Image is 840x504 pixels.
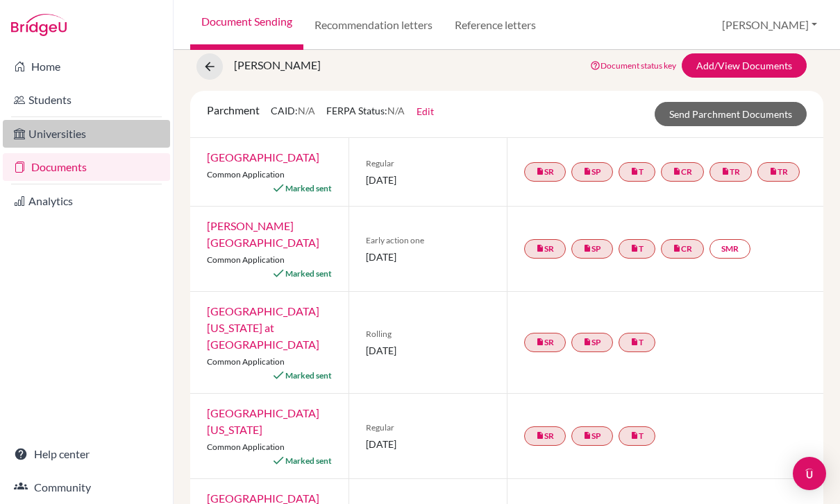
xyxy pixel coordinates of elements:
[285,183,332,193] span: Marked sent
[366,343,490,358] span: [DATE]
[3,153,170,181] a: Documents
[298,105,315,116] span: N/A
[524,162,566,182] a: insert_drive_fileSR
[571,162,613,182] a: insert_drive_fileSP
[619,333,655,352] a: insert_drive_fileT
[793,457,826,490] div: Open Intercom Messenger
[416,103,435,119] button: Edit
[709,239,750,259] a: SMR
[716,12,823,38] button: [PERSON_NAME]
[3,53,170,80] a: Home
[757,162,800,182] a: insert_drive_fileTR
[673,167,681,175] i: insert_drive_file
[207,442,285,452] span: Common Application
[536,338,544,346] i: insert_drive_file
[366,328,490,340] span: Rolling
[619,162,655,182] a: insert_drive_fileT
[583,244,591,252] i: insert_drive_file
[571,239,613,259] a: insert_drive_fileSP
[721,167,730,175] i: insert_drive_file
[682,53,807,78] a: Add/View Documents
[673,244,681,252] i: insert_drive_file
[619,239,655,259] a: insert_drive_fileT
[234,58,321,71] span: [PERSON_NAME]
[3,120,170,148] a: Universities
[3,440,170,468] a: Help center
[661,239,704,259] a: insert_drive_fileCR
[285,268,332,279] span: Marked sent
[326,105,405,116] span: FERPA Status:
[207,406,319,436] a: [GEOGRAPHIC_DATA][US_STATE]
[3,473,170,501] a: Community
[366,157,490,170] span: Regular
[3,86,170,114] a: Students
[387,105,405,116] span: N/A
[619,426,655,446] a: insert_drive_fileT
[271,105,315,116] span: CAID:
[524,333,566,352] a: insert_drive_fileSR
[207,169,285,180] span: Common Application
[524,426,566,446] a: insert_drive_fileSR
[366,173,490,187] span: [DATE]
[207,103,260,116] span: Parchment
[207,254,285,265] span: Common Application
[583,167,591,175] i: insert_drive_file
[709,162,752,182] a: insert_drive_fileTR
[366,250,490,264] span: [DATE]
[583,431,591,440] i: insert_drive_file
[3,187,170,215] a: Analytics
[536,431,544,440] i: insert_drive_file
[571,426,613,446] a: insert_drive_fileSP
[536,167,544,175] i: insert_drive_file
[769,167,778,175] i: insert_drive_file
[536,244,544,252] i: insert_drive_file
[366,437,490,451] span: [DATE]
[590,60,676,71] a: Document status key
[207,150,319,164] a: [GEOGRAPHIC_DATA]
[285,370,332,381] span: Marked sent
[630,244,639,252] i: insert_drive_file
[366,422,490,434] span: Regular
[630,338,639,346] i: insert_drive_file
[630,431,639,440] i: insert_drive_file
[655,102,807,126] a: Send Parchment Documents
[583,338,591,346] i: insert_drive_file
[285,455,332,466] span: Marked sent
[207,304,319,351] a: [GEOGRAPHIC_DATA][US_STATE] at [GEOGRAPHIC_DATA]
[11,14,67,36] img: Bridge-U
[630,167,639,175] i: insert_drive_file
[571,333,613,352] a: insert_drive_fileSP
[207,356,285,367] span: Common Application
[524,239,566,259] a: insert_drive_fileSR
[661,162,704,182] a: insert_drive_fileCR
[207,219,319,249] a: [PERSON_NAME][GEOGRAPHIC_DATA]
[366,234,490,247] span: Early action one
